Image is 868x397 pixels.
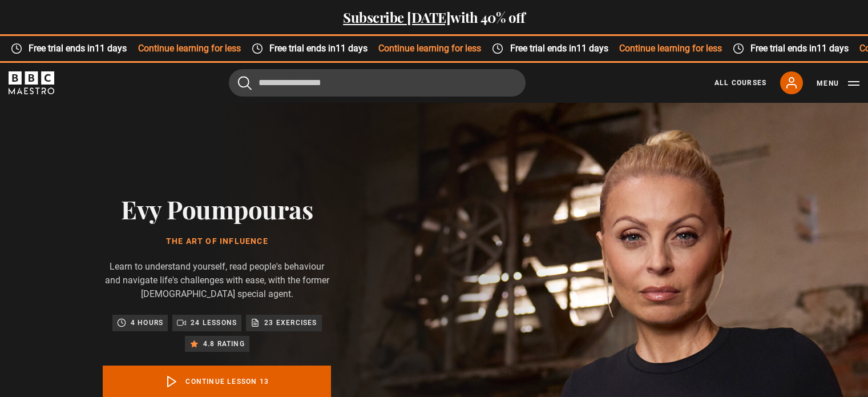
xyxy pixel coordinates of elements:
[478,42,718,55] div: Continue learning for less
[191,317,237,328] p: 24 lessons
[572,43,604,54] time: 11 days
[131,317,163,328] p: 4 hours
[740,42,855,55] span: Free trial ends in
[237,42,478,55] div: Continue learning for less
[817,78,859,89] button: Toggle navigation
[103,260,331,301] p: Learn to understand yourself, read people's behaviour and navigate life's challenges with ease, w...
[203,338,245,350] p: 4.8 rating
[264,317,317,328] p: 23 exercises
[103,194,331,223] h2: Evy Poumpouras
[714,78,766,88] a: All Courses
[813,43,845,54] time: 11 days
[259,42,374,55] span: Free trial ends in
[332,43,364,54] time: 11 days
[343,8,450,26] a: Subscribe [DATE]
[103,237,331,246] h1: The Art of Influence
[9,71,54,94] svg: BBC Maestro
[238,75,252,90] button: Submit the search query
[91,43,123,54] time: 11 days
[500,42,615,55] span: Free trial ends in
[19,42,134,55] span: Free trial ends in
[229,69,526,97] input: Search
